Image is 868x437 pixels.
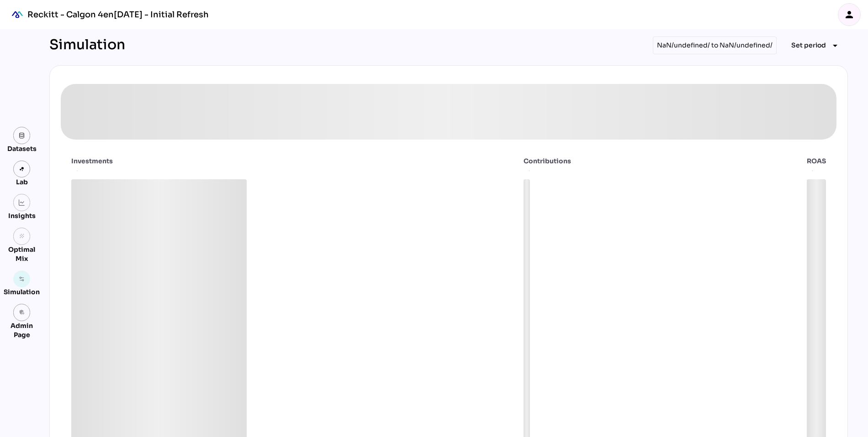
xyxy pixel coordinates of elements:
[653,36,777,54] div: NaN/undefined/ to NaN/undefined/
[7,144,37,153] div: Datasets
[19,199,25,206] img: graph.svg
[27,9,209,20] div: Reckitt - Calgon 4en[DATE] - Initial Refresh
[830,40,841,51] i: arrow_drop_down
[12,177,32,187] div: Lab
[844,9,855,20] i: person
[4,321,40,339] div: Admin Page
[19,233,25,239] i: grain
[4,245,40,263] div: Optimal Mix
[49,36,125,54] div: Simulation
[19,276,25,282] img: settings.svg
[4,287,40,297] div: Simulation
[791,40,826,51] span: Set period
[7,5,27,25] div: mediaROI
[19,132,25,139] img: data.svg
[807,156,826,166] span: ROAS
[19,309,25,316] i: admin_panel_settings
[8,211,36,220] div: Insights
[784,37,848,54] button: Expand "Set period"
[19,166,25,172] img: lab.svg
